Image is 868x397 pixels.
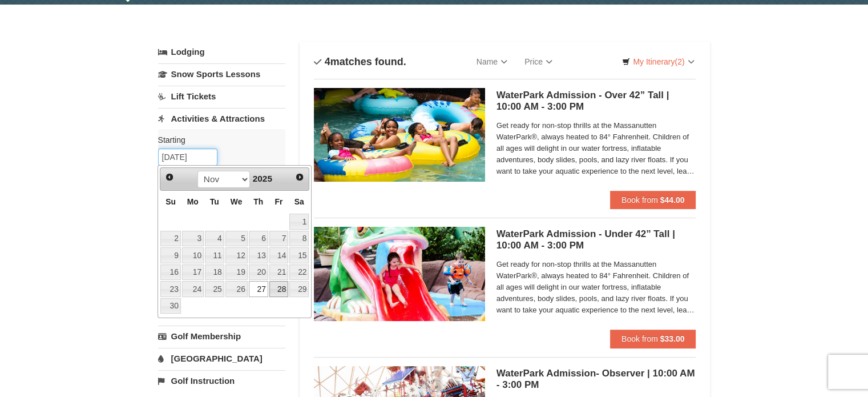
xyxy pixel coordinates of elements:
button: Book from $44.00 [610,191,696,209]
span: Book from [621,195,658,204]
h4: matches found. [314,56,406,67]
a: 8 [289,231,309,247]
span: Thursday [253,197,263,206]
h5: WaterPark Admission- Observer | 10:00 AM - 3:00 PM [496,368,696,391]
strong: $33.00 [660,334,685,343]
img: 6619917-1550-d788a309.jpg [314,88,485,182]
a: 4 [205,231,224,247]
a: Snow Sports Lessons [158,63,285,85]
a: 3 [182,231,204,247]
span: Saturday [294,197,304,206]
span: 2025 [253,174,272,183]
a: 11 [205,247,224,263]
a: 12 [225,247,248,263]
a: 1 [289,214,309,230]
a: 7 [269,231,289,247]
span: Get ready for non-stop thrills at the Massanutten WaterPark®, always heated to 84° Fahrenheit. Ch... [496,120,696,177]
img: 6619917-1526-09474683.jpg [314,227,485,320]
a: 22 [289,264,309,280]
a: 9 [160,247,180,263]
strong: $44.00 [660,195,685,204]
a: [GEOGRAPHIC_DATA] [158,348,285,369]
a: 26 [225,281,248,297]
a: 19 [225,264,248,280]
h5: WaterPark Admission - Over 42” Tall | 10:00 AM - 3:00 PM [496,90,696,113]
span: Wednesday [231,197,243,206]
a: 6 [249,231,268,247]
a: 2 [160,231,180,247]
span: Sunday [165,197,176,206]
a: 17 [182,264,204,280]
a: Lodging [158,42,285,62]
a: 16 [160,264,180,280]
span: (2) [675,57,684,66]
a: 30 [160,298,180,314]
label: Starting [158,134,277,146]
a: Price [516,50,561,73]
a: Name [468,50,516,73]
span: Book from [621,334,658,343]
a: 15 [289,247,309,263]
a: Next [292,169,308,185]
span: Get ready for non-stop thrills at the Massanutten WaterPark®, always heated to 84° Fahrenheit. Ch... [496,259,696,316]
span: Next [295,173,304,182]
a: 29 [289,281,309,297]
a: 21 [269,264,289,280]
a: 24 [182,281,204,297]
a: 18 [205,264,224,280]
a: Golf Instruction [158,370,285,391]
span: Tuesday [210,197,219,206]
a: My Itinerary(2) [615,53,701,70]
a: Activities & Attractions [158,108,285,129]
a: 27 [249,281,268,297]
span: 4 [325,56,330,67]
a: 14 [269,247,289,263]
a: 28 [269,281,289,297]
a: 23 [160,281,180,297]
a: 20 [249,264,268,280]
a: Lift Tickets [158,86,285,107]
a: Golf Membership [158,326,285,347]
a: Prev [162,169,177,185]
a: 25 [205,281,224,297]
span: Prev [165,173,174,182]
a: 10 [182,247,204,263]
button: Book from $33.00 [610,330,696,348]
a: 13 [249,247,268,263]
a: 5 [225,231,248,247]
h5: WaterPark Admission - Under 42” Tall | 10:00 AM - 3:00 PM [496,228,696,251]
span: Friday [274,197,282,206]
span: Monday [187,197,199,206]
